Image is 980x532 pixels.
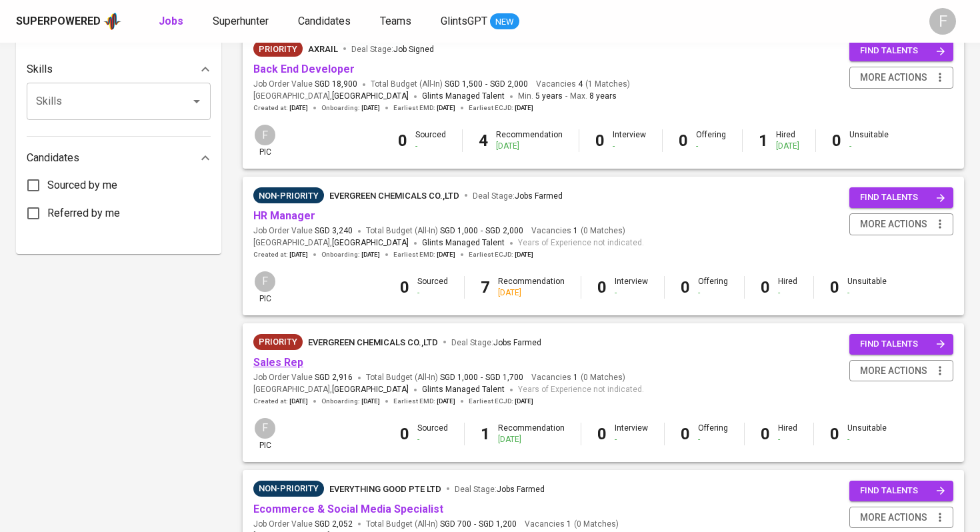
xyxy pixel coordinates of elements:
div: New Job received from Demand Team [253,334,303,350]
button: more actions [849,360,953,382]
div: [DATE] [498,287,565,299]
button: find talents [849,334,953,355]
div: - [849,141,889,152]
div: F [253,417,277,440]
div: Hired [778,423,797,445]
span: [GEOGRAPHIC_DATA] , [253,237,409,250]
b: 0 [681,425,690,443]
a: Candidates [298,13,353,30]
div: F [253,123,277,147]
span: [GEOGRAPHIC_DATA] [332,383,409,397]
div: Unsuitable [847,276,887,299]
span: Non-Priority [253,189,324,203]
span: SGD 1,200 [479,519,517,530]
div: - [615,287,648,299]
span: Deal Stage : [451,338,541,347]
span: Total Budget (All-In) [366,372,523,383]
span: [DATE] [515,250,533,259]
div: Superpowered [16,14,101,29]
button: find talents [849,187,953,208]
img: app logo [103,11,121,31]
span: - [481,372,483,383]
b: 0 [398,131,407,150]
span: 4 [576,79,583,90]
span: more actions [860,363,927,379]
span: Deal Stage : [351,45,434,54]
div: - [613,141,646,152]
b: 0 [400,278,409,297]
span: SGD 2,000 [490,79,528,90]
span: Onboarding : [321,397,380,406]
span: find talents [860,190,945,205]
b: 1 [481,425,490,443]
div: - [698,434,728,445]
div: - [778,434,797,445]
span: Job Signed [393,45,434,54]
span: EVERGREEN CHEMICALS CO.,LTD [308,337,438,347]
span: SGD 1,500 [445,79,483,90]
span: - [481,225,483,237]
span: Axrail [308,44,338,54]
span: Jobs Farmed [493,338,541,347]
span: Earliest ECJD : [469,250,533,259]
b: Jobs [159,15,183,27]
a: Ecommerce & Social Media Specialist [253,503,443,515]
span: Glints Managed Talent [422,238,505,247]
span: Non-Priority [253,482,324,495]
span: SGD 3,240 [315,225,353,237]
span: Sourced by me [47,177,117,193]
a: Superpoweredapp logo [16,11,121,31]
div: Hired [778,276,797,299]
span: more actions [860,216,927,233]
span: SGD 2,916 [315,372,353,383]
span: Min. [518,91,563,101]
a: Back End Developer [253,63,355,75]
b: 4 [479,131,488,150]
span: Referred by me [47,205,120,221]
b: 0 [681,278,690,297]
div: - [696,141,726,152]
button: Open [187,92,206,111]
span: more actions [860,509,927,526]
div: - [698,287,728,299]
span: Vacancies ( 0 Matches ) [531,225,625,237]
b: 0 [679,131,688,150]
a: Jobs [159,13,186,30]
div: Sufficient Talents in Pipeline [253,481,324,497]
div: New Job received from Demand Team [253,41,303,57]
span: EVERGREEN CHEMICALS CO.,LTD [329,191,459,201]
span: SGD 18,900 [315,79,357,90]
span: [DATE] [361,250,380,259]
div: - [778,287,797,299]
span: [DATE] [515,397,533,406]
b: 0 [830,278,839,297]
b: 0 [597,278,607,297]
button: more actions [849,507,953,529]
span: Deal Stage : [473,191,563,201]
a: Superhunter [213,13,271,30]
div: Sourced [417,423,448,445]
span: [DATE] [289,397,308,406]
a: GlintsGPT NEW [441,13,519,30]
span: Earliest ECJD : [469,397,533,406]
span: Earliest EMD : [393,250,455,259]
div: - [847,287,887,299]
span: find talents [860,337,945,352]
div: [DATE] [496,141,563,152]
div: Candidates [27,145,211,171]
span: NEW [490,15,519,29]
div: Recommendation [496,129,563,152]
div: Recommendation [498,423,565,445]
div: pic [253,270,277,305]
span: Created at : [253,250,308,259]
div: Hired [776,129,799,152]
span: - [565,90,567,103]
div: Interview [615,423,648,445]
div: Sourced [417,276,448,299]
span: Created at : [253,103,308,113]
span: Everything good Pte Ltd [329,484,441,494]
b: 7 [481,278,490,297]
span: Vacancies ( 0 Matches ) [531,372,625,383]
span: 8 years [589,91,617,101]
span: Priority [253,335,303,349]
